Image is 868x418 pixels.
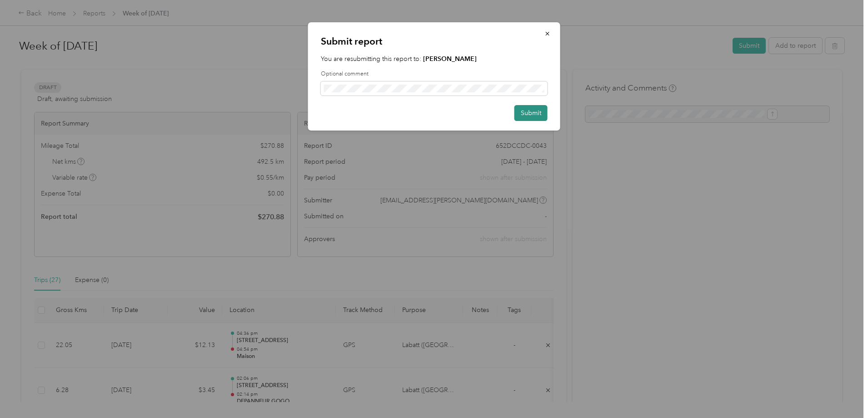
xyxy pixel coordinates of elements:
p: Submit report [321,35,548,48]
button: Submit [514,105,548,121]
p: You are resubmitting this report to: [321,54,548,64]
iframe: Everlance-gr Chat Button Frame [817,367,868,418]
label: Optional comment [321,70,548,78]
strong: [PERSON_NAME] [423,55,477,63]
